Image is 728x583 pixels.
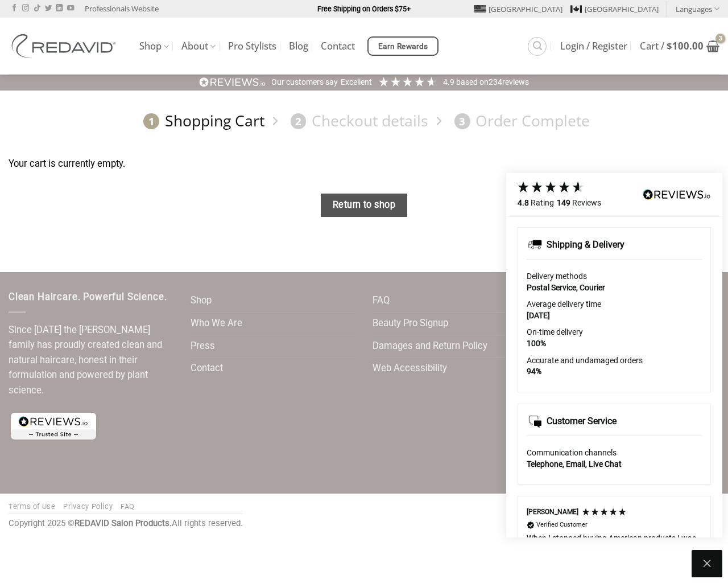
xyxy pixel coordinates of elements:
[536,520,588,529] div: Verified Customer
[528,37,547,56] a: Search
[9,34,122,58] img: REDAVID Salon Products | United States
[557,198,601,209] div: Reviews
[640,42,704,51] span: Cart /
[570,1,659,18] a: [GEOGRAPHIC_DATA]
[34,5,40,13] a: Follow on TikTok
[518,198,529,207] strong: 4.8
[191,335,215,358] a: Press
[139,35,169,58] a: Shop
[527,355,702,367] div: Accurate and undamaged orders
[373,335,487,358] a: Damages and Return Policy
[56,5,63,13] a: Follow on LinkedIn
[527,327,702,338] div: On-time delivery
[321,36,355,56] a: Contact
[378,40,428,53] span: Earn Rewards
[443,77,456,87] span: 4.9
[9,157,719,172] div: Your cart is currently empty.
[547,415,617,428] div: Customer Service
[373,358,447,380] a: Web Accessibility
[9,410,98,442] img: reviews-trust-logo-1.png
[11,5,18,13] a: Follow on Facebook
[581,507,627,516] div: 5 Stars
[75,518,172,528] strong: REDAVID Salon Products.
[527,367,541,376] strong: 94%
[547,239,624,251] div: Shipping & Delivery
[367,36,439,56] a: Earn Rewards
[63,502,113,511] a: Privacy Policy
[667,39,672,52] span: $
[456,77,489,87] span: Based on
[9,291,167,302] span: Clean Haircare. Powerful Science.
[121,502,135,511] a: FAQ
[700,557,714,570] i: Close
[474,1,562,18] a: [GEOGRAPHIC_DATA]
[181,35,216,58] a: About
[557,198,570,207] strong: 149
[191,358,223,380] a: Contact
[291,113,307,129] span: 2
[138,111,264,131] a: 1Shopping Cart
[9,517,243,531] div: Copyright 2025 © All rights reserved.
[341,77,372,88] div: Excellent
[67,5,74,13] a: Follow on YouTube
[527,507,578,517] div: [PERSON_NAME]
[560,42,627,51] span: Login / Register
[143,113,159,129] span: 1
[285,111,428,131] a: 2Checkout details
[560,36,627,56] a: Login / Register
[527,311,550,320] strong: [DATE]
[489,77,502,87] span: 234
[321,194,407,217] a: Return to shop
[643,189,711,200] img: REVIEWS.io
[289,36,308,56] a: Blog
[22,5,29,13] a: Follow on Instagram
[191,313,242,335] a: Who We Are
[9,323,173,399] p: Since [DATE] the [PERSON_NAME] family has proudly created clean and natural haircare, honest in t...
[527,299,702,310] div: Average delivery time
[317,5,411,13] strong: Free Shipping on Orders $75+
[228,36,276,56] a: Pro Stylists
[527,447,702,459] div: Communication channels
[502,77,529,87] span: reviews
[516,180,585,194] div: 4.8 Stars
[373,290,390,312] a: FAQ
[378,76,437,88] div: 4.91 Stars
[199,77,266,88] img: REVIEWS.io
[45,5,52,13] a: Follow on Twitter
[640,34,719,59] a: View cart
[527,339,546,348] strong: 100%
[191,290,212,312] a: Shop
[518,198,554,209] div: Rating
[527,459,622,469] strong: Telephone, Email, Live Chat
[527,271,702,282] div: Delivery methods
[9,502,56,511] a: Terms of Use
[527,283,605,292] strong: Postal Service, Courier
[373,313,448,335] a: Beauty Pro Signup
[9,102,719,139] nav: Checkout steps
[676,1,719,17] a: Languages
[271,77,338,88] div: Our customers say
[667,39,704,52] bdi: 100.00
